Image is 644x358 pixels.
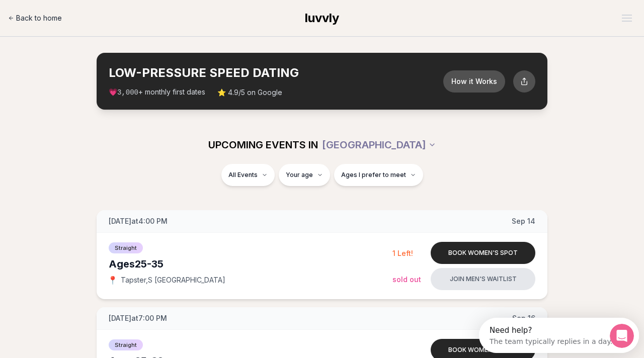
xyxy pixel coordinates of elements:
div: Open Intercom Messenger [4,4,163,32]
span: 3,000 [117,88,138,97]
span: Your age [286,171,313,179]
span: 1 Left! [392,249,413,257]
span: Sep 14 [512,216,535,226]
a: Back to home [8,8,62,28]
button: Book women's spot [431,242,535,264]
iframe: Intercom live chat discovery launcher [479,318,639,353]
span: Straight [109,242,143,253]
div: The team typically replies in a day. [11,17,133,27]
span: Back to home [16,13,62,23]
button: Ages I prefer to meet [334,164,423,186]
span: Sep 16 [512,313,535,323]
a: luvvly [305,10,339,26]
span: UPCOMING EVENTS IN [208,138,318,152]
span: luvvly [305,11,339,25]
h2: LOW-PRESSURE SPEED DATING [109,65,443,81]
iframe: Intercom live chat [610,324,634,348]
span: Ages I prefer to meet [341,171,406,179]
span: [DATE] at 7:00 PM [109,313,167,323]
button: All Events [221,164,275,186]
span: Straight [109,339,143,350]
button: [GEOGRAPHIC_DATA] [322,134,436,156]
span: 📍 [109,276,117,284]
button: Your age [279,164,330,186]
button: Join men's waitlist [431,268,535,290]
div: Need help? [11,9,133,17]
span: All Events [228,171,258,179]
button: How it Works [443,70,505,93]
button: Open menu [618,11,636,26]
span: ⭐ 4.9/5 on Google [217,87,282,98]
span: 💗 + monthly first dates [109,87,205,98]
span: [DATE] at 4:00 PM [109,216,168,226]
span: Sold Out [392,275,421,284]
span: Tapster , S [GEOGRAPHIC_DATA] [121,275,225,285]
div: Ages 25-35 [109,257,392,271]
